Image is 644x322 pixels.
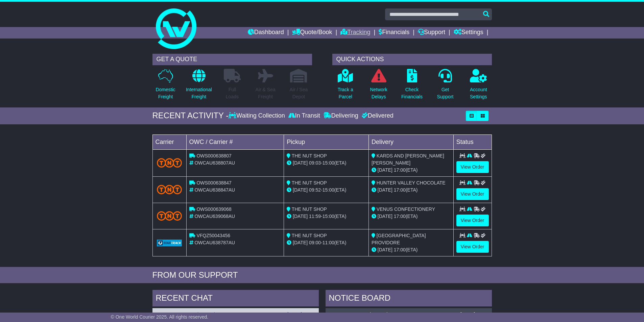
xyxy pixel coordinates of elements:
div: FROM OUR SUPPORT [152,270,492,280]
a: OWCAU638787AU [329,312,369,317]
a: CheckFinancials [401,69,423,104]
a: InternationalFreight [186,69,212,104]
img: TNT_Domestic.png [157,158,182,167]
div: [DATE] 15:46 [460,312,488,317]
span: [DATE] [378,167,392,173]
a: View Order [456,188,489,200]
td: Pickup [284,134,369,149]
div: Waiting Collection [229,112,286,120]
p: Check Financials [401,86,423,100]
span: [DATE] [293,187,308,193]
a: Support [418,27,445,39]
div: Delivered [360,112,393,120]
span: 09:03 [309,160,321,166]
p: Track a Parcel [338,86,353,100]
span: [DATE] [293,240,308,245]
span: OWCAU638807AU [194,160,235,166]
span: THE NUT SHOP [292,153,327,158]
a: Financials [379,27,409,39]
a: OWCAU638936AU [156,312,197,317]
span: THE NUT SHOP [292,206,327,212]
span: [DATE] [378,187,392,193]
a: Quote/Book [292,27,332,39]
span: 17:00 [394,187,406,193]
span: [DATE] [378,214,392,219]
p: International Freight [186,86,212,100]
div: [DATE] 11:35 [287,312,315,317]
div: Delivering [322,112,360,120]
span: 15:00 [323,187,334,193]
span: OWS000639068 [196,206,232,212]
span: 15:00 [323,214,334,219]
div: - (ETA) [287,213,366,220]
span: 17:00 [394,247,406,252]
div: - (ETA) [287,187,366,194]
span: HUNTER VALLEY CHOCOLATE [377,180,446,185]
a: AccountSettings [470,69,487,104]
div: In Transit [287,112,322,120]
span: OWCAU638787AU [194,240,235,245]
span: 11:59 [309,214,321,219]
a: Settings [454,27,483,39]
div: (ETA) [372,187,451,194]
a: Tracking [340,27,370,39]
span: 143533 [371,312,387,317]
div: QUICK ACTIONS [332,54,492,65]
span: OWS000638807 [196,153,232,158]
td: Delivery [368,134,453,149]
span: [DATE] [293,214,308,219]
span: 17:00 [394,214,406,219]
a: View Order [456,241,489,253]
p: Full Loads [224,86,241,100]
span: 15:00 [323,160,334,166]
img: TNT_Domestic.png [157,185,182,194]
span: KARDS AND [PERSON_NAME] [PERSON_NAME] [372,153,444,166]
span: THE NUT SHOP [292,233,327,238]
div: (ETA) [372,213,451,220]
span: [DATE] [378,247,392,252]
div: - (ETA) [287,239,366,246]
div: - (ETA) [287,159,366,167]
a: View Order [456,161,489,173]
div: ( ) [156,312,315,317]
span: OWCAU638847AU [194,187,235,193]
p: Account Settings [470,86,487,100]
div: RECENT ACTIVITY - [152,111,229,121]
a: NetworkDelays [369,69,387,104]
td: OWC / Carrier # [186,134,284,149]
p: Air & Sea Freight [256,86,276,100]
div: NOTICE BOARD [326,290,492,308]
span: © One World Courier 2025. All rights reserved. [111,314,209,320]
img: GetCarrierServiceLogo [157,240,182,246]
td: Carrier [152,134,186,149]
div: (ETA) [372,246,451,253]
span: VENUS CONFECTIONERY [377,206,435,212]
div: ( ) [329,312,488,317]
span: 09:00 [309,240,321,245]
a: Dashboard [248,27,284,39]
div: (ETA) [372,167,451,174]
span: [GEOGRAPHIC_DATA] PROVIDORE [372,233,426,245]
p: Air / Sea Depot [290,86,308,100]
a: View Order [456,215,489,226]
p: Domestic Freight [156,86,175,100]
span: OWS000638847 [196,180,232,185]
span: 143539 [198,312,214,317]
span: OWCAU639068AU [194,214,235,219]
img: TNT_Domestic.png [157,211,182,220]
span: [DATE] [293,160,308,166]
p: Get Support [437,86,453,100]
span: 17:00 [394,167,406,173]
a: DomesticFreight [155,69,175,104]
a: GetSupport [436,69,454,104]
span: 11:00 [323,240,334,245]
span: THE NUT SHOP [292,180,327,185]
span: 09:52 [309,187,321,193]
span: VFQZ50043456 [196,233,230,238]
div: GET A QUOTE [152,54,312,65]
p: Network Delays [370,86,387,100]
a: Track aParcel [337,69,354,104]
div: RECENT CHAT [152,290,319,308]
td: Status [453,134,492,149]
